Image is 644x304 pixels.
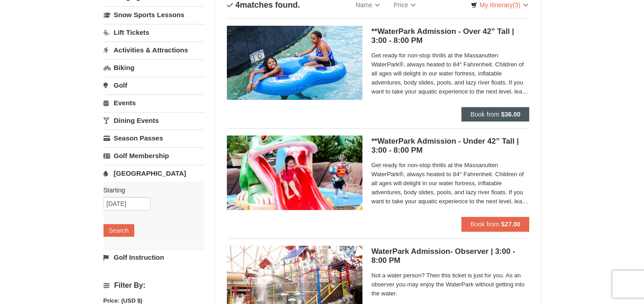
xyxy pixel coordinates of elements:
span: 4 [235,0,240,9]
a: Golf Instruction [103,249,204,266]
strong: $27.00 [501,220,521,228]
a: Golf Membership [103,147,204,164]
a: Activities & Attractions [103,42,204,58]
a: Golf [103,77,204,94]
a: Events [103,94,204,111]
a: Lift Tickets [103,24,204,41]
img: 6619917-1062-d161e022.jpg [227,136,362,210]
span: Get ready for non-stop thrills at the Massanutten WaterPark®, always heated to 84° Fahrenheit. Ch... [371,161,530,206]
span: Book from [470,111,499,118]
h4: Filter By: [103,281,204,290]
h4: matches found. [227,0,300,9]
a: Biking [103,59,204,76]
strong: $36.00 [501,111,521,118]
button: Book from $27.00 [461,217,530,231]
h5: **WaterPark Admission - Over 42” Tall | 3:00 - 8:00 PM [371,27,530,45]
a: Season Passes [103,130,204,146]
strong: Price: (USD $) [103,297,143,304]
label: Starting [103,186,197,195]
button: Book from $36.00 [461,107,530,122]
img: 6619917-1058-293f39d8.jpg [227,26,362,100]
button: Search [103,224,134,237]
span: Not a water person? Then this ticket is just for you. As an observer you may enjoy the WaterPark ... [371,271,530,298]
span: (3) [512,1,520,9]
h5: WaterPark Admission- Observer | 3:00 - 8:00 PM [371,247,530,265]
a: Dining Events [103,112,204,129]
span: Book from [470,220,499,228]
a: [GEOGRAPHIC_DATA] [103,165,204,182]
a: Snow Sports Lessons [103,6,204,23]
h5: **WaterPark Admission - Under 42” Tall | 3:00 - 8:00 PM [371,137,530,155]
span: Get ready for non-stop thrills at the Massanutten WaterPark®, always heated to 84° Fahrenheit. Ch... [371,51,530,96]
